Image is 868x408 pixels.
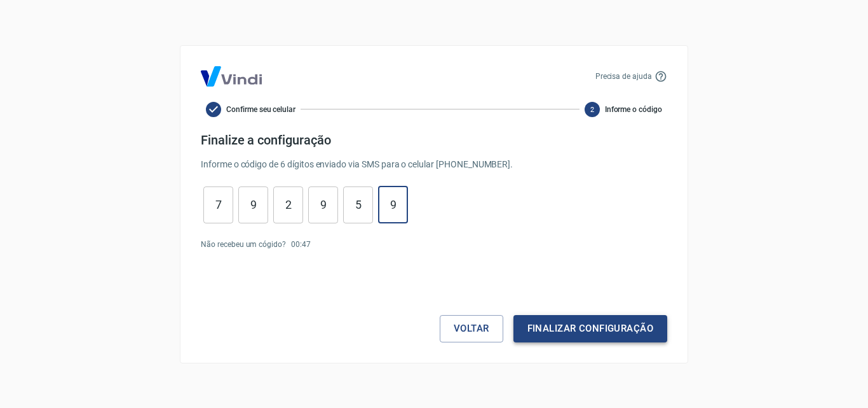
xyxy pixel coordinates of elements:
img: Logo Vind [201,66,262,87]
p: Informe o código de 6 dígitos enviado via SMS para o celular [PHONE_NUMBER] . [201,158,667,171]
span: Confirme seu celular [226,104,295,115]
button: Finalizar configuração [513,315,667,342]
p: Não recebeu um cógido? [201,239,286,250]
span: Informe o código [605,104,662,115]
p: 00 : 47 [291,239,311,250]
p: Precisa de ajuda [595,71,652,82]
text: 2 [590,105,594,113]
h4: Finalize a configuração [201,132,667,148]
button: Voltar [440,315,503,342]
